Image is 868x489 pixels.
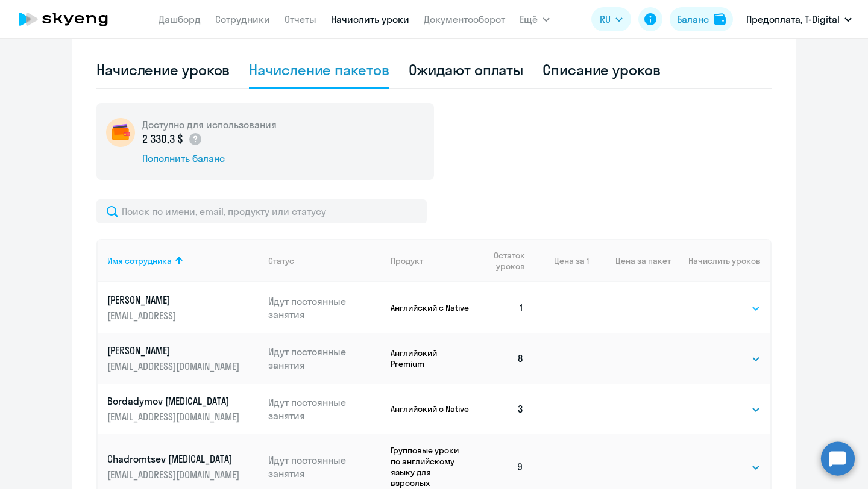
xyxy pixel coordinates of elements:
[740,5,858,34] button: Предоплата, T-Digital
[107,410,242,423] p: [EMAIL_ADDRESS][DOMAIN_NAME]
[107,344,259,373] a: [PERSON_NAME][EMAIL_ADDRESS][DOMAIN_NAME]
[285,13,316,25] a: Отчеты
[391,347,472,369] p: Английский Premium
[520,7,550,31] button: Ещё
[533,239,589,282] th: Цена за 1
[714,13,726,25] img: balance
[472,384,533,434] td: 3
[107,452,259,481] a: Chadromtsev [MEDICAL_DATA][EMAIL_ADDRESS][DOMAIN_NAME]
[268,345,382,372] p: Идут постоянные занятия
[107,293,242,307] p: [PERSON_NAME]
[215,13,270,25] a: Сотрудники
[472,282,533,333] td: 1
[107,309,242,322] p: [EMAIL_ADDRESS]
[472,333,533,384] td: 8
[107,360,242,373] p: [EMAIL_ADDRESS][DOMAIN_NAME]
[268,396,382,422] p: Идут постоянные занятия
[142,118,277,131] h5: Доступно для использования
[331,13,409,25] a: Начислить уроки
[142,131,203,147] p: 2 330,3 $
[107,255,259,266] div: Имя сотрудника
[677,12,709,26] div: Баланс
[391,445,472,488] p: Групповые уроки по английскому языку для взрослых
[424,13,505,25] a: Документооборот
[107,344,242,357] p: [PERSON_NAME]
[107,255,172,266] div: Имя сотрудника
[107,293,259,322] a: [PERSON_NAME][EMAIL_ADDRESS]
[159,13,201,25] a: Дашборд
[268,294,382,321] p: Идут постоянные занятия
[107,452,242,466] p: Chadromtsev [MEDICAL_DATA]
[107,394,259,423] a: Bordadymov [MEDICAL_DATA][EMAIL_ADDRESS][DOMAIN_NAME]
[96,60,230,79] div: Начисление уроков
[746,12,840,26] p: Предоплата, T-Digital
[391,255,472,266] div: Продукт
[268,255,294,266] div: Статус
[482,250,524,272] span: Остаток уроков
[591,7,631,31] button: RU
[542,60,661,79] div: Списание уроков
[268,255,382,266] div: Статус
[482,250,533,272] div: Остаток уроков
[96,199,427,223] input: Поиск по имени, email, продукту или статусу
[600,12,611,26] span: RU
[391,255,423,266] div: Продукт
[671,239,770,282] th: Начислить уроков
[142,152,277,165] div: Пополнить баланс
[107,468,242,481] p: [EMAIL_ADDRESS][DOMAIN_NAME]
[520,12,538,26] span: Ещё
[589,239,671,282] th: Цена за пакет
[670,7,733,31] button: Балансbalance
[409,60,524,79] div: Ожидают оплаты
[268,453,382,480] p: Идут постоянные занятия
[249,60,389,79] div: Начисление пакетов
[106,118,135,147] img: wallet-circle.png
[107,394,242,408] p: Bordadymov [MEDICAL_DATA]
[391,403,472,414] p: Английский с Native
[391,302,472,313] p: Английский с Native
